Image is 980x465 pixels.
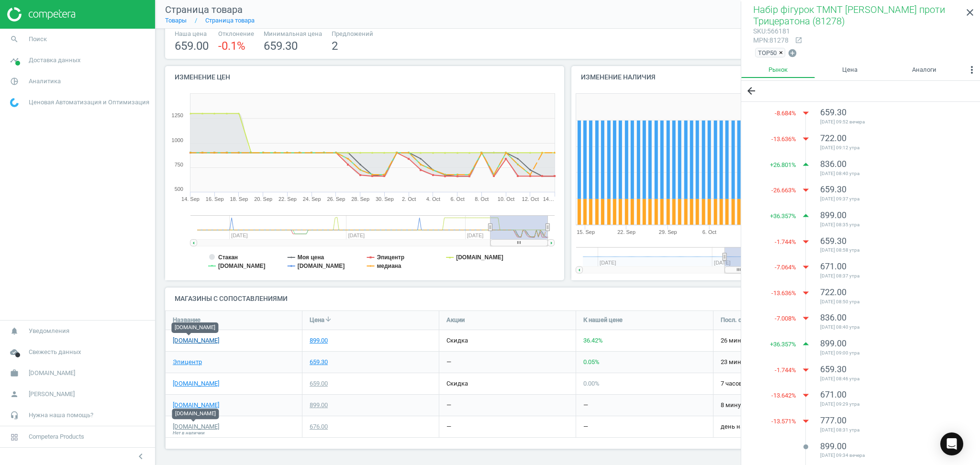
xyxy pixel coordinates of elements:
[498,196,514,202] tspan: 10. Oct
[165,17,187,24] a: Товары
[577,229,595,235] tspan: 15. Sep
[171,322,218,333] div: [DOMAIN_NAME]
[298,254,324,261] tspan: Моя цена
[799,414,813,428] i: arrow_drop_down
[175,30,209,38] span: Наша цена
[456,254,503,261] tspan: [DOMAIN_NAME]
[820,364,846,374] span: 659.30
[426,196,440,202] tspan: 4. Oct
[172,137,183,143] text: 1000
[779,49,783,56] span: ×
[583,422,588,431] div: —
[310,316,324,324] span: Цена
[332,30,373,38] span: Предложений
[29,56,80,65] span: Доставка данных
[29,327,69,335] span: Уведомления
[310,358,328,366] div: 659.30
[446,358,451,366] div: —
[522,196,539,202] tspan: 12. Oct
[310,336,328,345] div: 899.00
[583,358,600,365] span: 0.05 %
[746,85,757,97] i: arrow_back
[795,36,802,44] i: open_in_new
[310,379,328,388] div: 659.00
[5,51,23,69] i: timeline
[940,432,963,455] div: Open Intercom Messenger
[799,363,813,377] i: arrow_drop_down
[446,337,468,344] span: скидка
[799,260,813,274] i: arrow_drop_down
[753,36,790,45] div: : 81278
[29,98,149,107] span: Ценовая Автоматизация и Оптимизация
[10,98,19,107] img: wGWNvw8QSZomAAAAABJRU5ErkJggg==
[753,4,945,27] span: Набір фігурок TMNT [PERSON_NAME] проти Трицератона (81278)
[29,77,61,86] span: Аналитика
[775,109,796,118] span: -8.684 %
[790,36,802,45] a: open_in_new
[787,48,798,59] button: add_circle
[820,107,846,117] span: 659.30
[205,17,255,24] a: Страница товара
[820,170,956,177] span: [DATE] 08:40 утра
[173,358,202,366] a: Эпицентр
[741,62,815,78] a: Рынок
[820,247,956,254] span: [DATE] 08:58 утра
[175,162,183,167] text: 750
[175,39,209,53] span: 659.00
[571,66,768,89] h4: Изменение наличия
[775,366,796,375] span: -1.744 %
[173,316,200,324] span: Название
[721,358,843,366] span: 23 минуты назад
[29,348,81,356] span: Свежесть данных
[543,196,554,202] tspan: 14…
[803,444,809,450] i: lens
[218,39,245,53] span: -0.1 %
[173,336,219,345] a: [DOMAIN_NAME]
[820,376,956,382] span: [DATE] 08:46 утра
[165,4,243,15] span: Страница товара
[820,324,956,331] span: [DATE] 08:40 утра
[446,380,468,387] span: скидка
[788,48,797,58] i: add_circle
[799,106,813,120] i: arrow_drop_down
[5,343,23,361] i: cloud_done
[377,263,401,269] tspan: медиана
[218,30,254,38] span: Отклонение
[583,380,600,387] span: 0.00 %
[820,287,846,297] span: 722.00
[583,337,603,344] span: 36.42 %
[775,238,796,246] span: -1.744 %
[29,369,75,377] span: [DOMAIN_NAME]
[617,229,635,235] tspan: 22. Sep
[799,388,813,402] i: arrow_drop_down
[820,312,846,322] span: 836.00
[820,273,956,279] span: [DATE] 08:37 утра
[771,186,796,195] span: -26.663 %
[376,196,394,202] tspan: 30. Sep
[332,39,338,53] span: 2
[173,379,219,388] a: [DOMAIN_NAME]
[820,415,846,425] span: 777.00
[820,299,956,305] span: [DATE] 08:50 утра
[721,422,843,431] span: день назад
[771,391,796,400] span: -13.642 %
[5,30,23,48] i: search
[770,161,796,169] span: + 26.801 %
[135,451,146,462] i: chevron_left
[820,401,956,408] span: [DATE] 09:29 утра
[820,210,846,220] span: 899.00
[885,62,964,78] a: Аналоги
[964,62,980,81] button: more_vert
[799,157,813,172] i: arrow_drop_up
[446,401,451,410] div: —
[721,336,843,345] span: 26 минут назад
[820,236,846,246] span: 659.30
[206,196,224,202] tspan: 16. Sep
[799,209,813,223] i: arrow_drop_up
[29,411,93,420] span: Нужна наша помощь?
[820,441,846,451] span: 899.00
[324,315,332,323] i: arrow_downward
[771,289,796,298] span: -13.636 %
[351,196,369,202] tspan: 28. Sep
[659,229,677,235] tspan: 29. Sep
